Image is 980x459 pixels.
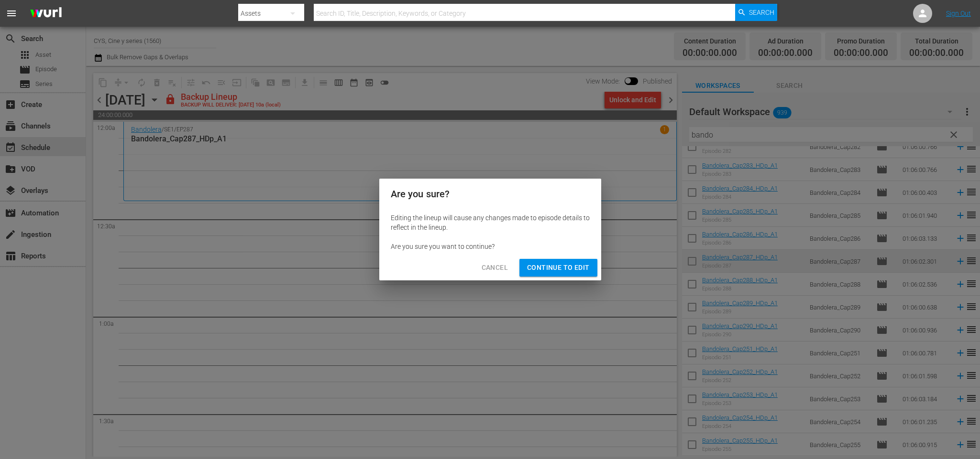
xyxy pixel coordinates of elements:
[519,259,597,277] button: Continue to Edit
[946,10,971,17] a: Sign Out
[6,8,17,19] span: menu
[527,262,589,274] span: Continue to Edit
[391,242,590,251] div: Are you sure you want to continue?
[23,2,69,25] img: ans4CAIJ8jUAAAAAAAAAAAAAAAAAAAAAAAAgQb4GAAAAAAAAAAAAAAAAAAAAAAAAJMjXAAAAAAAAAAAAAAAAAAAAAAAAgAT5G...
[391,186,590,202] h2: Are you sure?
[474,259,516,277] button: Cancel
[391,213,590,232] div: Editing the lineup will cause any changes made to episode details to reflect in the lineup.
[749,4,774,21] span: Search
[482,262,508,274] span: Cancel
